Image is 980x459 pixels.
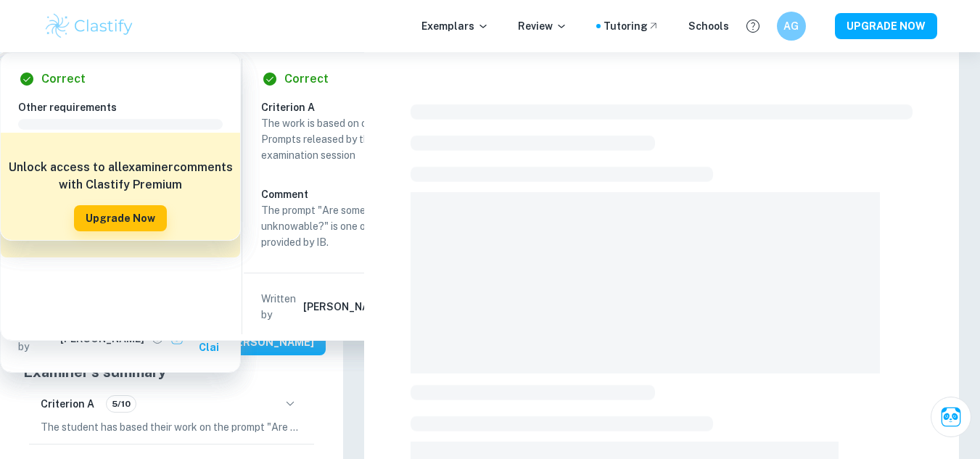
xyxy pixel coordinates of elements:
button: View [PERSON_NAME] [187,329,326,355]
img: Clastify logo [44,12,136,41]
p: Exemplars [421,18,489,34]
p: Review [518,18,567,34]
h6: Other requirements [18,99,234,115]
h6: Criterion A [261,99,477,115]
p: The prompt "Are some things unknowable?" is one of the 35 prompts provided by IB. [261,202,466,250]
button: Help and Feedback [741,14,765,38]
h6: Correct [41,70,86,88]
span: 5/10 [107,397,136,410]
h6: Unlock access to all examiner comments with Clastify Premium [8,159,233,194]
p: The work is based on one of the 35 Prompts released by the IBO for the examination session [261,115,466,163]
button: Upgrade Now [74,205,167,231]
button: AG [777,12,806,41]
h6: Comment [261,186,466,202]
p: Written by [261,291,300,323]
button: Ask Clai [931,397,971,437]
button: UPGRADE NOW [835,13,937,39]
h6: Criterion A [41,396,94,412]
h6: AG [783,18,799,34]
h6: Correct [284,70,329,88]
a: Tutoring [604,18,659,34]
a: Schools [688,18,729,34]
h6: [PERSON_NAME] [303,299,387,315]
p: The student has based their work on the prompt "Are some things unknowable?" provided by IB. The ... [41,419,302,435]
